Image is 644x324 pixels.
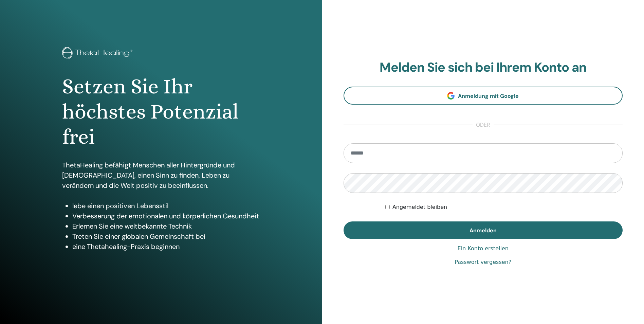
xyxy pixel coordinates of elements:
a: Passwort vergessen? [455,258,511,266]
li: Verbesserung der emotionalen und körperlichen Gesundheit [72,211,260,221]
li: Treten Sie einer globalen Gemeinschaft bei [72,231,260,241]
a: Ein Konto erstellen [458,245,509,253]
span: Anmelden [470,227,497,234]
p: ThetaHealing befähigt Menschen aller Hintergründe und [DEMOGRAPHIC_DATA], einen Sinn zu finden, L... [62,160,260,191]
div: Keep me authenticated indefinitely or until I manually logout [385,203,623,211]
label: Angemeldet bleiben [392,203,447,211]
a: Anmeldung mit Google [344,87,623,105]
li: lebe einen positiven Lebensstil [72,201,260,211]
span: Anmeldung mit Google [458,92,519,100]
h1: Setzen Sie Ihr höchstes Potenzial frei [62,74,260,150]
span: oder [473,121,494,129]
button: Anmelden [344,221,623,239]
li: Erlernen Sie eine weltbekannte Technik [72,221,260,231]
h2: Melden Sie sich bei Ihrem Konto an [344,60,623,75]
li: eine Thetahealing-Praxis beginnen [72,241,260,252]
